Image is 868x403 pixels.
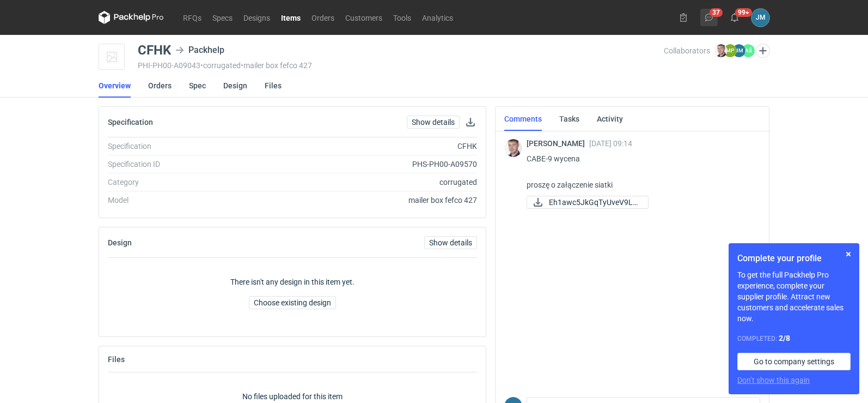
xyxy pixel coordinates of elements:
[108,195,255,206] div: Model
[504,139,522,157] img: Maciej Sikora
[700,9,718,26] button: 37
[559,107,579,131] a: Tasks
[664,46,710,55] span: Collaborators
[108,238,132,247] h2: Design
[842,248,855,261] button: Skip for now
[108,141,255,152] div: Specification
[138,61,664,70] div: PHI-PH00-A09043
[175,44,224,57] div: Packhelp
[742,44,755,57] figcaption: AŚ
[589,139,632,148] span: [DATE] 09:14
[407,116,460,129] a: Show details
[527,152,751,191] p: CABE-9 wycena proszę o załączenie siatki
[732,44,745,57] figcaption: JM
[597,107,623,131] a: Activity
[737,375,810,386] button: Don’t show this again
[726,9,743,26] button: 99+
[737,333,851,344] div: Completed:
[200,61,241,70] span: • corrugated
[249,296,336,309] button: Choose existing design
[99,11,164,24] svg: Packhelp Pro
[255,177,477,188] div: corrugated
[779,334,790,342] strong: 2 / 8
[737,252,851,265] h1: Complete your profile
[714,44,728,57] img: Maciej Sikora
[108,355,125,364] h2: Files
[189,74,206,98] a: Spec
[265,74,282,98] a: Files
[751,9,769,27] div: Joanna Myślak
[108,118,153,127] h2: Specification
[255,141,477,152] div: CFHK
[388,11,417,24] a: Tools
[276,11,306,24] a: Items
[148,74,172,98] a: Orders
[424,236,477,249] a: Show details
[527,196,649,209] a: Eh1awc5JkGqTyUveV9LS...
[417,11,459,24] a: Analytics
[306,11,340,24] a: Orders
[527,196,635,209] div: Eh1awc5JkGqTyUveV9LSI81yDzd1skiz1unYfaCr.docx
[724,44,737,57] figcaption: MP
[527,139,589,148] span: [PERSON_NAME]
[99,74,131,98] a: Overview
[242,391,343,402] p: No files uploaded for this item
[223,74,247,98] a: Design
[737,353,851,370] a: Go to company settings
[238,11,276,24] a: Designs
[255,195,477,206] div: mailer box fefco 427
[756,44,770,58] button: Edit collaborators
[464,116,477,129] button: Download specification
[737,269,851,324] p: To get the full Packhelp Pro experience, complete your supplier profile. Attract new customers an...
[108,177,255,188] div: Category
[340,11,388,24] a: Customers
[504,107,542,131] a: Comments
[549,196,639,208] span: Eh1awc5JkGqTyUveV9LS...
[178,11,207,24] a: RFQs
[255,159,477,170] div: PHS-PH00-A09570
[230,276,354,287] p: There isn't any design in this item yet.
[207,11,238,24] a: Specs
[241,61,312,70] span: • mailer box fefco 427
[751,9,769,27] button: JM
[138,44,171,57] div: CFHK
[254,299,331,306] span: Choose existing design
[108,159,255,170] div: Specification ID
